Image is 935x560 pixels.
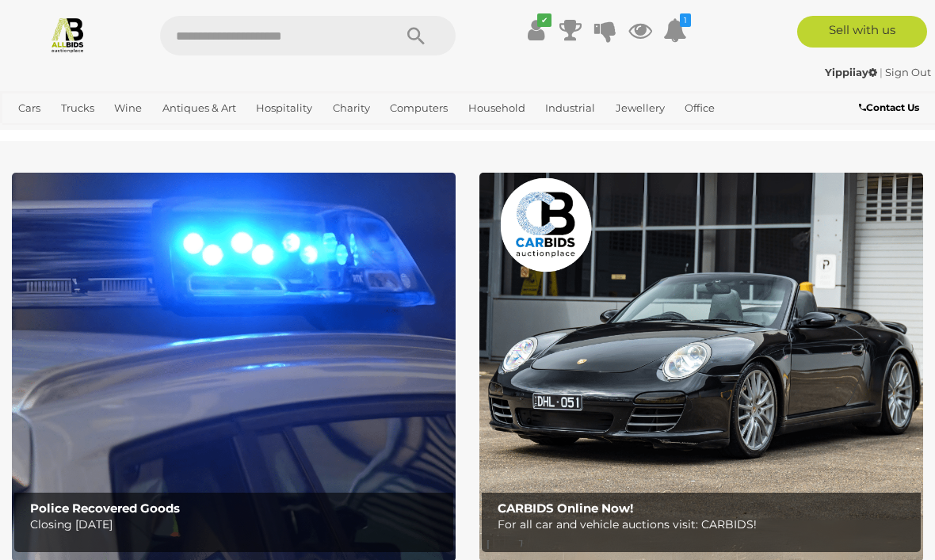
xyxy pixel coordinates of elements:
[678,95,721,121] a: Office
[250,95,319,121] a: Hospitality
[880,66,883,78] span: |
[539,95,601,121] a: Industrial
[663,16,687,44] a: 1
[859,101,919,113] b: Contact Us
[537,13,551,27] i: ✔
[498,515,914,535] p: For all car and vehicle auctions visit: CARBIDS!
[609,95,671,121] a: Jewellery
[859,99,923,116] a: Contact Us
[462,95,532,121] a: Household
[108,95,148,121] a: Wine
[12,121,57,147] a: Sports
[384,95,454,121] a: Computers
[498,501,633,516] b: CARBIDS Online Now!
[825,66,880,78] a: Yippiiay
[55,95,101,121] a: Trucks
[156,95,242,121] a: Antiques & Art
[65,121,190,147] a: [GEOGRAPHIC_DATA]
[49,16,86,53] img: Allbids.com.au
[885,66,931,78] a: Sign Out
[524,16,548,44] a: ✔
[825,66,877,78] strong: Yippiiay
[797,16,927,48] a: Sell with us
[12,95,47,121] a: Cars
[680,13,691,27] i: 1
[376,16,456,55] button: Search
[326,95,376,121] a: Charity
[30,515,446,535] p: Closing [DATE]
[30,501,180,516] b: Police Recovered Goods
